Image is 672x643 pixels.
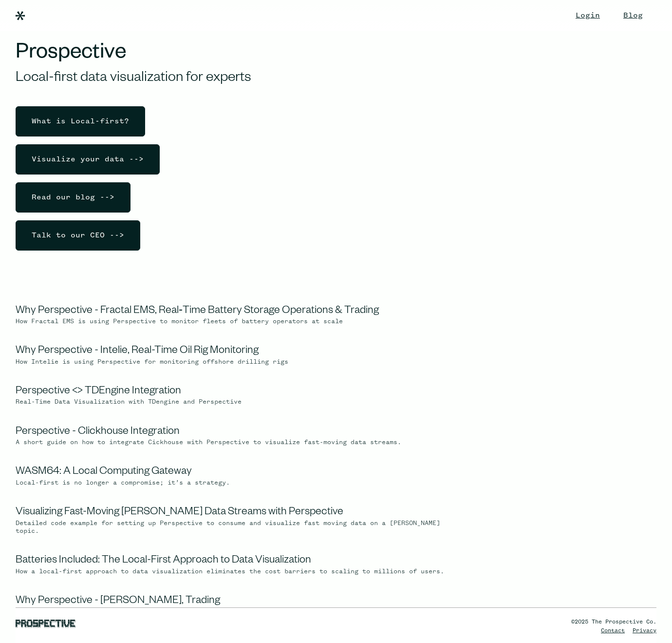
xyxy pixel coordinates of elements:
a: Visualizing Fast-Moving [PERSON_NAME] Data Streams with Perspective [16,507,343,519]
a: WASM64: A Local Computing Gateway [16,467,192,478]
div: Detailed code example for setting up Perspective to consume and visualize fast moving data on a [... [16,520,452,536]
div: Talk to our CEO --> [24,221,132,250]
a: Perspective - Clickhouse Integration [16,427,180,438]
a: Talk to our CEO --> [16,220,140,251]
div: What is Local-first? [24,107,137,136]
div: How Fractal EMS is using Perspective to monitor fleets of battery operators at scale [16,318,452,326]
a: What is Local-first? [16,106,145,136]
a: Privacy [633,628,656,634]
a: Read our blog --> [16,182,131,213]
div: Visualize your data --> [24,145,151,174]
div: Read our blog --> [24,183,122,212]
div: Local-first is no longer a compromise; it’s a strategy. [16,479,452,487]
div: How a local-first approach to data visualization eliminates the cost barriers to scaling to milli... [16,568,452,576]
div: A short guide on how to integrate Cickhouse with Perspective to visualize fast-moving data streams. [16,439,452,447]
a: Perspective <> TDEngine Integration [16,386,181,398]
div: How Intelie is using Perspective for monitoring offshore drilling rigs [16,358,452,366]
a: Contact [601,628,625,634]
a: Why Perspective - Fractal EMS, Real‑Time Battery Storage Operations & Trading [16,306,379,317]
a: Why Perspective - Intelie, Real-Time Oil Rig Monitoring [16,346,259,357]
div: ©2025 The Prospective Co. [571,618,656,626]
a: Batteries Included: The Local-First Approach to Data Visualization [16,555,311,567]
h1: Prospective [16,43,656,67]
h1: Local-first data visualization for experts [16,67,656,91]
div: Real-Time Data Visualization with TDengine and Perspective [16,398,452,406]
a: Visualize your data --> [16,144,160,175]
